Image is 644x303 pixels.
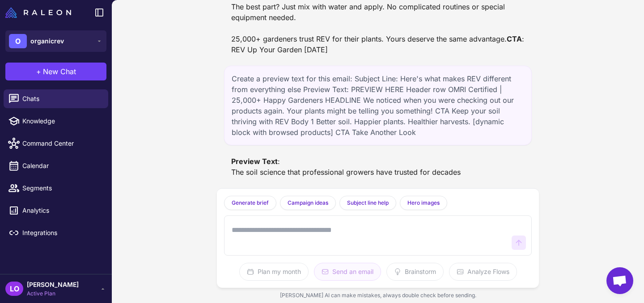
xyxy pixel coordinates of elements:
[27,290,79,298] span: Active Plan
[231,156,461,177] div: : The soil science that professional growers have trusted for decades
[27,280,79,290] span: [PERSON_NAME]
[22,139,101,148] span: Command Center
[314,263,381,281] button: Send an email
[5,282,23,296] div: LO
[9,34,27,48] div: O
[386,263,444,281] button: Brainstorm
[217,288,539,303] div: [PERSON_NAME] AI can make mistakes, always double check before sending.
[400,196,447,210] button: Hero images
[4,112,108,130] a: Knowledge
[4,179,108,198] a: Segments
[339,196,396,210] button: Subject line help
[22,206,101,215] span: Analytics
[4,223,108,242] a: Integrations
[280,196,336,210] button: Campaign ideas
[22,94,101,104] span: Chats
[606,267,633,294] a: Open chat
[22,116,101,126] span: Knowledge
[5,63,106,80] button: +New Chat
[5,7,71,18] img: Raleon Logo
[239,263,309,281] button: Plan my month
[288,199,328,207] span: Campaign ideas
[224,66,532,145] div: Create a preview text for this email: Subject Line: Here's what makes REV different from everythi...
[4,201,108,220] a: Analytics
[36,66,41,77] span: +
[507,34,522,43] strong: CTA
[22,228,101,238] span: Integrations
[231,157,278,166] strong: Preview Text
[4,156,108,175] a: Calendar
[22,183,101,193] span: Segments
[224,196,276,210] button: Generate brief
[43,66,76,77] span: New Chat
[4,134,108,153] a: Command Center
[232,199,269,207] span: Generate brief
[407,199,440,207] span: Hero images
[30,36,64,46] span: organicrev
[4,89,108,108] a: Chats
[449,263,517,281] button: Analyze Flows
[5,30,106,52] button: Oorganicrev
[347,199,389,207] span: Subject line help
[22,161,101,171] span: Calendar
